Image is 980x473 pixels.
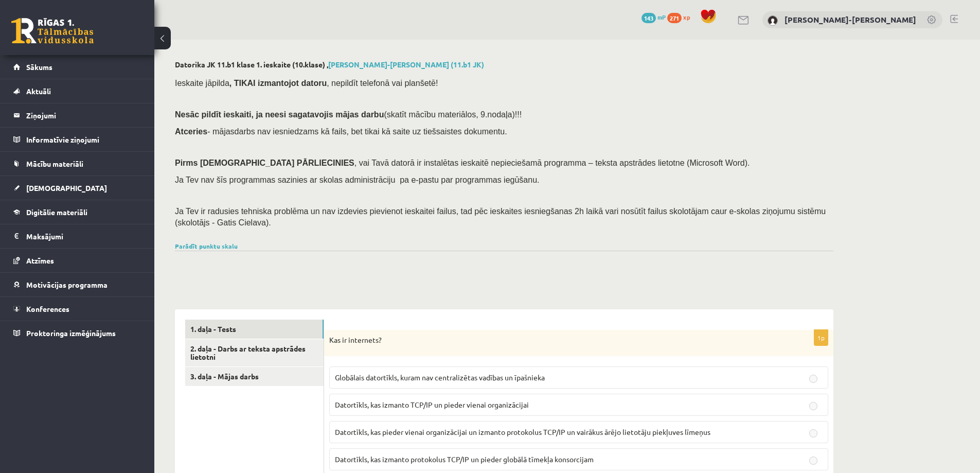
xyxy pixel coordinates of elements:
[329,335,777,345] p: Kas ir internets?
[809,375,817,383] input: Globālais datortīkls, kuram nav centralizētas vadības un īpašnieka
[768,15,778,26] img: Martins Frīdenbergs-Tomašs
[785,14,916,25] a: [PERSON_NAME]-[PERSON_NAME]
[809,429,817,437] input: Datortīkls, kas pieder vienai organizācijai un izmanto protokolus TCP/IP un vairākus ārējo lietot...
[26,128,141,151] legend: Informatīvie ziņojumi
[354,159,750,167] span: , vai Tavā datorā ir instalētas ieskaitē nepieciešamā programma – teksta apstrādes lietotne (Micr...
[814,329,828,346] p: 1p
[13,128,141,151] a: Informatīvie ziņojumi
[809,457,817,465] input: Datortīkls, kas izmanto protokolus TCP/IP un pieder globālā tīmekļa konsorcijam
[26,62,52,72] span: Sākums
[335,427,710,436] span: Datortīkls, kas pieder vienai organizācijai un izmanto protokolus TCP/IP un vairākus ārējo lietot...
[13,249,141,272] a: Atzīmes
[335,373,545,382] span: Globālais datortīkls, kuram nav centralizētas vadības un īpašnieka
[13,152,141,176] a: Mācību materiāli
[26,207,87,217] span: Digitālie materiāli
[229,79,327,87] b: , TIKAI izmantojot datoru
[328,60,484,69] a: [PERSON_NAME]-[PERSON_NAME] (11.b1 JK)
[175,110,384,119] span: Nesāc pildīt ieskaiti, ja neesi sagatavojis mājas darbu
[26,224,141,248] legend: Maksājumi
[185,320,324,339] a: 1. daļa - Tests
[26,103,141,127] legend: Ziņojumi
[175,127,507,136] span: - mājasdarbs nav iesniedzams kā fails, bet tikai kā saite uz tiešsaistes dokumentu.
[809,402,817,410] input: Datortīkls, kas izmanto TCP/IP un pieder vienai organizācijai
[657,13,666,21] span: mP
[13,321,141,345] a: Proktoringa izmēģinājums
[642,13,656,23] span: 143
[26,280,108,289] span: Motivācijas programma
[667,13,682,23] span: 271
[26,159,83,168] span: Mācību materiāli
[175,242,238,250] a: Parādīt punktu skalu
[26,86,51,96] span: Aktuāli
[13,103,141,127] a: Ziņojumi
[26,328,116,338] span: Proktoringa izmēģinājums
[13,297,141,321] a: Konferences
[185,367,324,386] a: 3. daļa - Mājas darbs
[26,304,69,313] span: Konferences
[667,13,695,21] a: 271 xp
[13,55,141,79] a: Sākums
[175,79,438,87] span: Ieskaite jāpilda , nepildīt telefonā vai planšetē!
[11,18,94,44] a: Rīgas 1. Tālmācības vidusskola
[26,183,107,192] span: [DEMOGRAPHIC_DATA]
[175,207,826,227] span: Ja Tev ir radusies tehniska problēma un nav izdevies pievienot ieskaitei failus, tad pēc ieskaite...
[175,60,833,69] h2: Datorika JK 11.b1 klase 1. ieskaite (10.klase) ,
[13,224,141,248] a: Maksājumi
[335,400,529,409] span: Datortīkls, kas izmanto TCP/IP un pieder vienai organizācijai
[13,200,141,224] a: Digitālie materiāli
[384,110,522,119] span: (skatīt mācību materiālos, 9.nodaļa)!!!
[13,176,141,200] a: [DEMOGRAPHIC_DATA]
[175,176,539,184] span: Ja Tev nav šīs programmas sazinies ar skolas administrāciju pa e-pastu par programmas iegūšanu.
[642,13,666,21] a: 143 mP
[13,79,141,103] a: Aktuāli
[175,127,207,136] b: Atceries
[175,159,354,167] span: Pirms [DEMOGRAPHIC_DATA] PĀRLIECINIES
[683,13,690,21] span: xp
[185,339,324,367] a: 2. daļa - Darbs ar teksta apstrādes lietotni
[13,273,141,296] a: Motivācijas programma
[26,256,54,265] span: Atzīmes
[335,454,594,464] span: Datortīkls, kas izmanto protokolus TCP/IP un pieder globālā tīmekļa konsorcijam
